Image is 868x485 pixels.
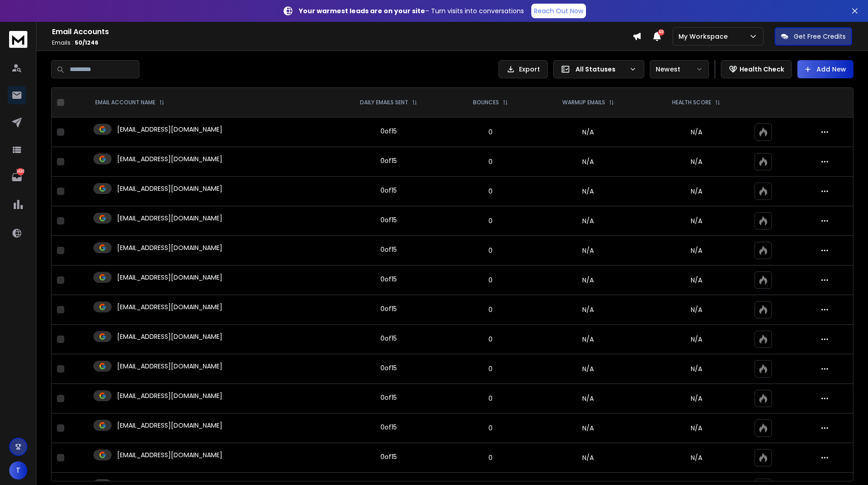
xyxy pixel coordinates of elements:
[117,243,222,252] p: [EMAIL_ADDRESS][DOMAIN_NAME]
[532,325,644,354] td: N/A
[455,424,527,433] p: 0
[532,414,644,443] td: N/A
[721,60,792,78] button: Health Check
[649,335,744,344] p: N/A
[532,384,644,414] td: N/A
[649,305,744,314] p: N/A
[117,302,222,311] p: [EMAIL_ADDRESS][DOMAIN_NAME]
[52,26,632,37] h1: Email Accounts
[380,245,397,254] div: 0 of 15
[649,128,744,137] p: N/A
[117,125,222,134] p: [EMAIL_ADDRESS][DOMAIN_NAME]
[455,453,527,462] p: 0
[380,393,397,402] div: 0 of 15
[17,168,24,175] p: 1430
[455,364,527,373] p: 0
[455,276,527,285] p: 0
[650,60,709,78] button: Newest
[9,461,27,480] button: T
[649,394,744,403] p: N/A
[380,275,397,284] div: 0 of 15
[380,363,397,373] div: 0 of 15
[532,265,644,295] td: N/A
[95,99,164,106] div: EMAIL ACCOUNT NAME
[575,65,626,74] p: All Statuses
[117,154,222,163] p: [EMAIL_ADDRESS][DOMAIN_NAME]
[455,305,527,314] p: 0
[380,186,397,195] div: 0 of 15
[380,304,397,313] div: 0 of 15
[678,32,731,41] p: My Workspace
[380,334,397,343] div: 0 of 15
[117,421,222,430] p: [EMAIL_ADDRESS][DOMAIN_NAME]
[532,117,644,147] td: N/A
[299,6,524,15] p: – Turn visits into conversations
[532,147,644,177] td: N/A
[532,354,644,384] td: N/A
[455,335,527,344] p: 0
[532,443,644,473] td: N/A
[649,453,744,462] p: N/A
[531,4,586,18] a: Reach Out Now
[455,246,527,255] p: 0
[672,99,711,106] p: HEALTH SCORE
[117,273,222,282] p: [EMAIL_ADDRESS][DOMAIN_NAME]
[649,424,744,433] p: N/A
[740,65,784,74] p: Health Check
[52,39,632,46] p: Emails :
[117,214,222,223] p: [EMAIL_ADDRESS][DOMAIN_NAME]
[8,168,26,186] a: 1430
[380,215,397,225] div: 0 of 15
[649,187,744,196] p: N/A
[797,60,853,78] button: Add New
[117,450,222,459] p: [EMAIL_ADDRESS][DOMAIN_NAME]
[649,364,744,373] p: N/A
[532,236,644,265] td: N/A
[117,362,222,371] p: [EMAIL_ADDRESS][DOMAIN_NAME]
[380,156,397,165] div: 0 of 15
[775,27,852,46] button: Get Free Credits
[532,177,644,206] td: N/A
[455,216,527,225] p: 0
[117,332,222,341] p: [EMAIL_ADDRESS][DOMAIN_NAME]
[117,184,222,193] p: [EMAIL_ADDRESS][DOMAIN_NAME]
[9,31,27,48] img: logo
[649,157,744,166] p: N/A
[75,39,98,46] span: 50 / 1246
[649,276,744,285] p: N/A
[498,60,548,78] button: Export
[562,99,605,106] p: WARMUP EMAILS
[455,157,527,166] p: 0
[794,32,846,41] p: Get Free Credits
[532,295,644,325] td: N/A
[455,187,527,196] p: 0
[380,423,397,432] div: 0 of 15
[380,127,397,136] div: 0 of 15
[380,452,397,461] div: 0 of 15
[649,216,744,225] p: N/A
[455,394,527,403] p: 0
[532,206,644,236] td: N/A
[649,246,744,255] p: N/A
[658,29,664,36] span: 50
[534,6,583,15] p: Reach Out Now
[360,99,408,106] p: DAILY EMAILS SENT
[299,6,425,15] strong: Your warmest leads are on your site
[117,391,222,400] p: [EMAIL_ADDRESS][DOMAIN_NAME]
[473,99,499,106] p: BOUNCES
[455,128,527,137] p: 0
